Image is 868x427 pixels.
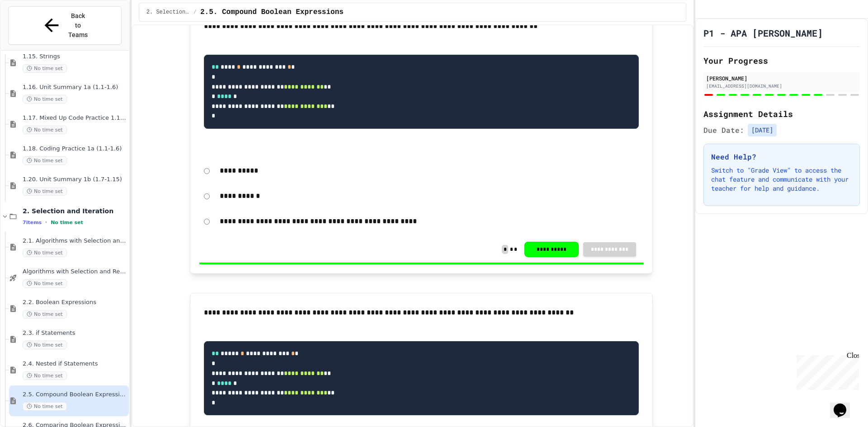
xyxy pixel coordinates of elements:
h2: Assignment Details [703,108,860,120]
span: No time set [23,187,67,196]
span: 2.5. Compound Boolean Expressions [200,7,344,18]
span: No time set [23,371,67,380]
span: 2. Selection and Iteration [23,207,127,215]
span: 2.3. if Statements [23,329,127,337]
span: 2.1. Algorithms with Selection and Repetition [23,237,127,245]
span: No time set [23,341,67,349]
p: Switch to "Grade View" to access the chat feature and communicate with your teacher for help and ... [711,166,852,193]
span: 2. Selection and Iteration [146,9,190,16]
span: • [45,219,47,226]
h1: P1 - APA [PERSON_NAME] [703,27,823,39]
span: 2.2. Boolean Expressions [23,299,127,306]
span: 1.15. Strings [23,53,127,61]
span: 7 items [23,220,42,225]
span: 1.20. Unit Summary 1b (1.7-1.15) [23,176,127,183]
span: No time set [51,220,83,225]
span: No time set [23,249,67,257]
h3: Need Help? [711,151,852,162]
div: [PERSON_NAME] [706,74,857,82]
span: 2.4. Nested if Statements [23,360,127,368]
div: Chat with us now!Close [4,4,62,57]
span: Due Date: [703,125,744,136]
span: 1.18. Coding Practice 1a (1.1-1.6) [23,145,127,153]
span: No time set [23,156,67,165]
span: Algorithms with Selection and Repetition - Topic 2.1 [23,268,127,276]
div: [EMAIL_ADDRESS][DOMAIN_NAME] [706,83,857,89]
h2: Your Progress [703,54,860,67]
span: Back to Teams [67,11,89,40]
span: 2.5. Compound Boolean Expressions [23,391,127,399]
iframe: chat widget [793,352,859,390]
span: 1.16. Unit Summary 1a (1.1-1.6) [23,84,127,91]
span: No time set [23,64,67,73]
span: No time set [23,310,67,319]
span: No time set [23,95,67,103]
span: [DATE] [748,124,777,136]
span: / [193,9,197,16]
span: 1.17. Mixed Up Code Practice 1.1-1.6 [23,114,127,122]
span: No time set [23,126,67,134]
iframe: chat widget [830,391,859,418]
span: No time set [23,402,67,411]
span: No time set [23,279,67,288]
